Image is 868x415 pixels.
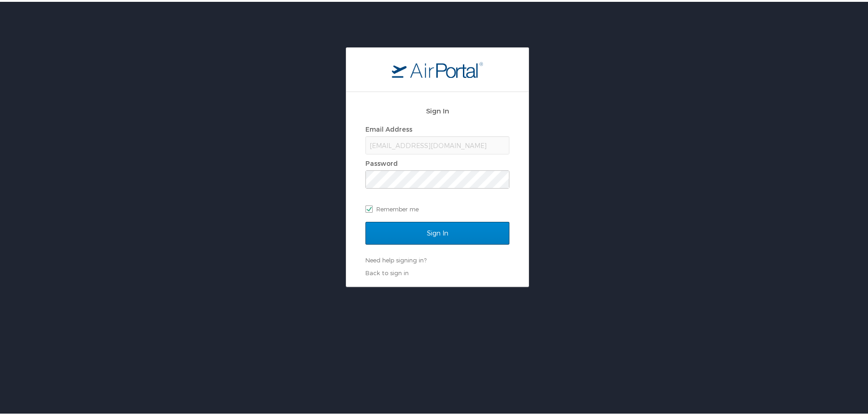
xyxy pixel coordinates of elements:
[365,220,509,243] input: Sign In
[365,267,409,275] a: Back to sign in
[365,158,398,165] label: Password
[365,104,509,114] h2: Sign In
[392,60,483,76] img: logo
[365,255,426,262] a: Need help signing in?
[365,200,509,214] label: Remember me
[365,123,412,131] label: Email Address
